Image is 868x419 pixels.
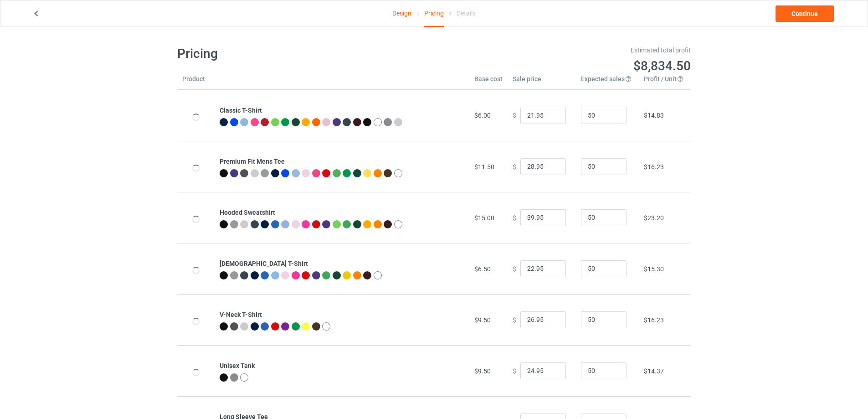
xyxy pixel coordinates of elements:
[457,0,476,26] div: Details
[576,74,639,90] th: Expected sales
[639,74,691,90] th: Profit / Unit
[644,265,664,273] span: $15.30
[220,311,262,318] b: V-Neck T-Shirt
[177,46,428,62] h1: Pricing
[513,265,516,272] span: $
[474,367,491,375] span: $9.50
[392,0,411,26] a: Design
[261,169,269,177] img: heather_texture.png
[469,74,508,90] th: Base cost
[474,316,491,324] span: $9.50
[230,373,238,382] img: heather_texture.png
[513,214,516,221] span: $
[384,118,392,126] img: heather_texture.png
[424,0,444,27] div: Pricing
[220,209,275,216] b: Hooded Sweatshirt
[776,5,834,22] a: Continue
[441,46,691,55] div: Estimated total profit
[474,214,494,222] span: $15.00
[513,367,516,374] span: $
[220,158,285,165] b: Premium Fit Mens Tee
[508,74,576,90] th: Sale price
[513,112,516,119] span: $
[633,58,691,73] span: $8,834.50
[474,112,491,119] span: $6.00
[513,316,516,323] span: $
[513,163,516,170] span: $
[644,367,664,375] span: $14.37
[220,260,308,267] b: [DEMOGRAPHIC_DATA] T-Shirt
[220,362,255,369] b: Unisex Tank
[644,163,664,171] span: $16.23
[220,107,262,114] b: Classic T-Shirt
[644,214,664,222] span: $23.20
[644,112,664,119] span: $14.83
[644,316,664,324] span: $16.23
[474,265,491,273] span: $6.50
[474,163,494,171] span: $11.50
[177,74,215,90] th: Product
